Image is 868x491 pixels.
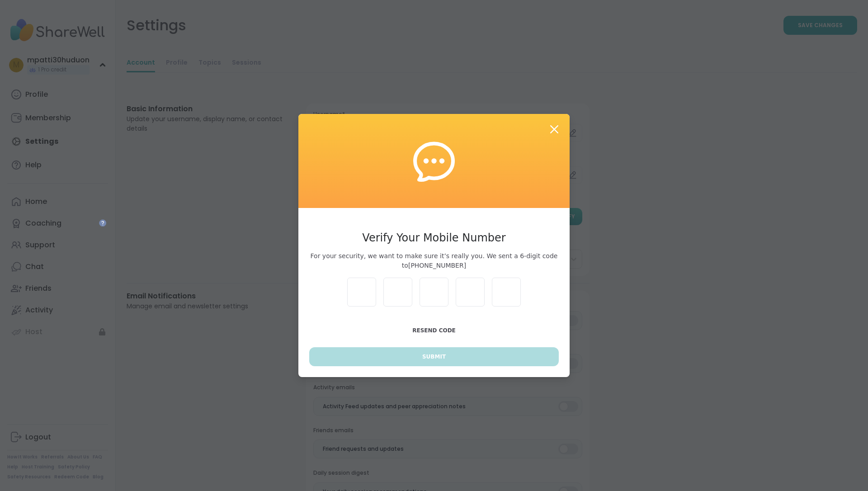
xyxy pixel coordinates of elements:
button: Resend Code [309,321,559,340]
span: Submit [422,353,446,361]
span: Resend Code [412,327,456,334]
button: Submit [309,347,559,366]
span: For your security, we want to make sure it’s really you. We sent a 6-digit code to [PHONE_NUMBER] [309,251,559,270]
h3: Verify Your Mobile Number [309,230,559,246]
iframe: Spotlight [99,219,106,227]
